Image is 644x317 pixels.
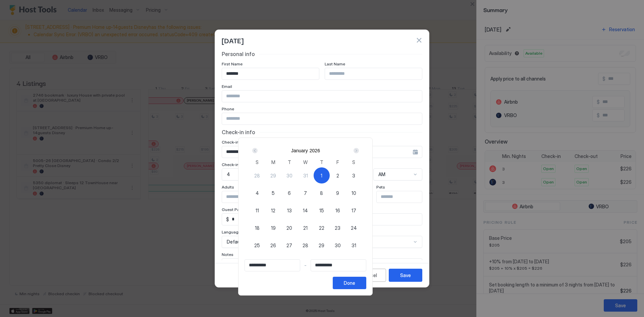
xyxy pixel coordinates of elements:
span: 10 [352,190,356,197]
span: 1 [321,172,322,179]
span: 7 [304,190,307,197]
button: 25 [249,237,265,253]
span: - [304,262,307,268]
button: Done [333,277,366,289]
button: 28 [249,167,265,183]
button: 18 [249,220,265,236]
span: 13 [287,207,292,214]
span: 20 [286,224,292,231]
button: 31 [298,167,314,183]
button: 15 [314,202,330,218]
button: 19 [265,220,281,236]
span: 3 [352,172,355,179]
button: 2 [330,167,346,183]
button: 3 [346,167,362,183]
button: 4 [249,185,265,201]
button: 23 [330,220,346,236]
button: 13 [281,202,298,218]
span: 26 [270,242,276,249]
button: 6 [281,185,298,201]
span: 30 [286,172,292,179]
span: 28 [254,172,260,179]
span: 15 [319,207,324,214]
button: Prev [251,147,260,155]
button: 31 [346,237,362,253]
span: 11 [256,207,259,214]
span: 8 [320,190,323,197]
span: M [271,159,275,166]
span: 19 [271,224,276,231]
span: F [336,159,339,166]
span: 22 [319,224,324,231]
span: 4 [256,190,259,197]
button: 21 [298,220,314,236]
button: 2026 [310,148,320,153]
button: 17 [346,202,362,218]
button: 8 [314,185,330,201]
span: 24 [351,224,357,231]
span: 5 [272,190,275,197]
span: 6 [288,190,291,197]
button: 11 [249,202,265,218]
span: 21 [303,224,308,231]
span: 31 [303,172,308,179]
span: 12 [271,207,275,214]
button: 26 [265,237,281,253]
button: 16 [330,202,346,218]
button: 7 [298,185,314,201]
button: 24 [346,220,362,236]
span: 27 [286,242,292,249]
button: 10 [346,185,362,201]
div: Done [344,279,355,286]
button: 30 [281,167,298,183]
button: 1 [314,167,330,183]
span: 14 [303,207,308,214]
span: 25 [254,242,260,249]
button: 5 [265,185,281,201]
span: T [320,159,323,166]
span: S [256,159,259,166]
span: 17 [352,207,356,214]
span: 9 [336,190,339,197]
span: 28 [303,242,308,249]
span: W [303,159,308,166]
span: T [288,159,291,166]
button: 20 [281,220,298,236]
button: January [291,148,308,153]
button: 29 [314,237,330,253]
span: 2 [336,172,339,179]
button: 22 [314,220,330,236]
button: 30 [330,237,346,253]
button: Next [351,147,360,155]
input: Input Field [311,260,366,271]
button: 28 [298,237,314,253]
span: 29 [319,242,324,249]
span: 23 [335,224,340,231]
button: 9 [330,185,346,201]
span: 16 [335,207,340,214]
button: 14 [298,202,314,218]
button: 12 [265,202,281,218]
span: 31 [352,242,356,249]
span: 29 [270,172,276,179]
button: 29 [265,167,281,183]
span: S [352,159,355,166]
input: Input Field [245,260,300,271]
span: 18 [255,224,260,231]
button: 27 [281,237,298,253]
span: 30 [335,242,341,249]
